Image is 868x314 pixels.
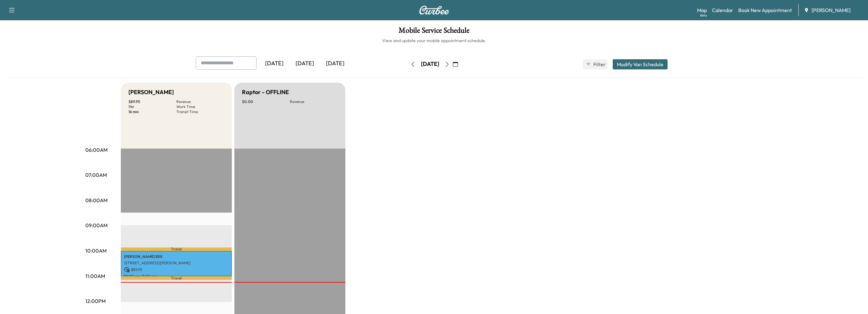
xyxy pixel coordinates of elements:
img: Curbee Logo [419,6,449,15]
div: [DATE] [259,56,290,71]
div: [DATE] [421,60,439,68]
p: 11:00AM [85,272,105,280]
p: Travel [121,247,232,251]
h5: Raptor - OFFLINE [242,88,289,97]
h6: View and update your mobile appointment schedule. [6,37,862,44]
p: [PERSON_NAME] ERK [124,254,229,259]
p: Travel [121,276,232,280]
a: Calendar [712,6,733,14]
p: $ 89.95 [124,267,229,272]
p: [STREET_ADDRESS][PERSON_NAME] [124,260,229,266]
a: MapBeta [697,6,707,14]
p: 09:00AM [85,221,108,229]
h5: [PERSON_NAME] [128,88,174,97]
p: 1 hr [128,104,176,109]
span: [PERSON_NAME] [812,6,851,14]
p: $ 89.95 [128,99,176,104]
p: Revenue [290,99,338,104]
div: Beta [700,13,707,18]
a: Book New Appointment [738,6,792,14]
p: Transit Time [176,109,224,114]
div: [DATE] [290,56,320,71]
p: Revenue [176,99,224,104]
p: $ 0.00 [242,99,290,104]
p: Work Time [176,104,224,109]
p: 10:00 am - 11:00 am [124,274,229,279]
p: 06:00AM [85,146,108,154]
p: 12:00PM [85,297,106,305]
p: 16 min [128,109,176,114]
button: Modify Van Schedule [613,59,668,69]
p: 07:00AM [85,171,107,179]
h1: Mobile Service Schedule [6,27,862,37]
p: 10:00AM [85,247,107,254]
div: [DATE] [320,56,350,71]
button: Filter [583,59,608,69]
p: 08:00AM [85,196,108,204]
span: Filter [593,61,605,68]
